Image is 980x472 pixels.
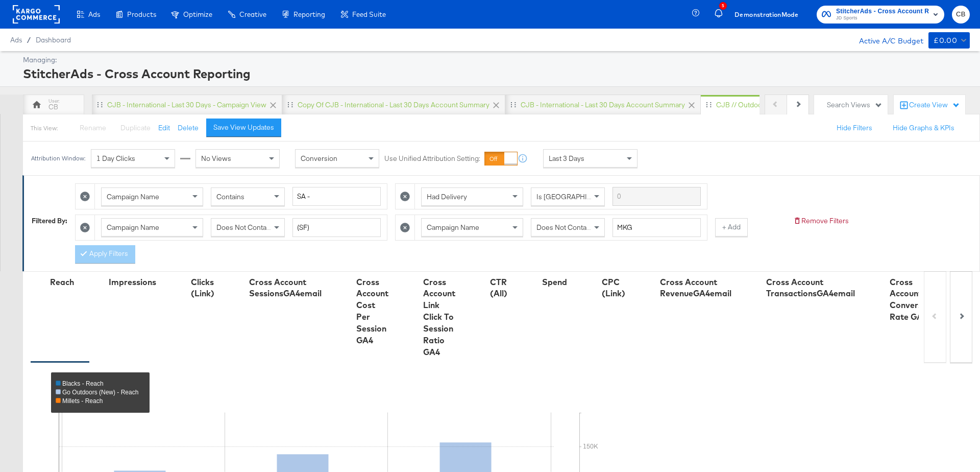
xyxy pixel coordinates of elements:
div: £0.00 [934,34,957,47]
div: Spend [542,276,567,288]
span: Campaign Name [107,223,159,232]
div: Active A/C Budget [848,32,923,48]
div: Clicks (Link) [191,276,214,300]
input: Enter a search term [612,187,701,206]
div: Drag to reorder tab [97,102,103,107]
div: This View: [31,124,58,132]
div: Save View Updates [213,123,274,132]
div: StitcherAds - Cross Account Reporting [23,65,967,82]
button: DemonstrationMode [730,9,802,20]
span: Duplicate [120,123,151,132]
div: Copy of CJB - International - Last 30 days Account Summary [298,100,489,110]
button: Save View Updates [206,119,281,137]
div: Drag to reorder tab [287,102,293,107]
div: Cross Account TransactionsGA4email [766,276,855,300]
div: Drag to reorder tab [510,102,516,107]
label: Use Unified Attribution Setting: [384,154,480,163]
button: StitcherAds - Cross Account ReportingJD Sports [817,6,944,23]
div: CJB - International - Last 30 days - Campaign View [107,100,266,110]
div: Attribution Window: [31,155,86,162]
div: Cross Account Cost Per Session GA4 [356,276,388,346]
div: Reach [50,276,74,288]
span: Products [127,10,156,18]
button: CB [952,6,970,23]
button: + Add [715,218,748,237]
span: Does Not Contain [536,223,592,232]
div: Filtered By: [32,216,67,226]
button: £0.00 [928,32,970,49]
span: Contains [216,192,244,201]
span: StitcherAds - Cross Account Reporting [836,6,929,17]
span: Ads [88,10,100,18]
button: Delete [178,123,199,133]
button: Remove Filters [793,216,849,226]
a: Dashboard [36,36,71,44]
span: Go Outdoors (New) - Reach [62,389,138,396]
span: Is [GEOGRAPHIC_DATA] [536,192,615,201]
div: Managing: [23,55,967,65]
div: Create View [909,100,960,110]
div: CB [48,102,58,112]
span: CB [956,9,966,20]
input: Enter a search term [612,218,701,237]
span: 1 Day Clicks [96,154,135,163]
input: Enter a search term [292,218,381,237]
span: JD Sports [836,14,929,22]
input: Enter a search term [292,187,381,206]
span: Last 3 Days [549,154,584,163]
div: Cross Account Conversion Rate GA4 [890,276,934,323]
button: Hide Graphs & KPIs [893,123,954,133]
div: Cross Account Link Click To Session Ratio GA4 [423,276,455,358]
span: Campaign Name [107,192,159,201]
div: Impressions [109,276,156,288]
span: Millets - Reach [62,397,103,405]
span: No Views [201,154,231,163]
span: Feed Suite [352,10,386,18]
div: Drag to reorder tab [706,102,712,107]
div: CTR (All) [490,276,507,300]
span: Optimize [183,10,212,18]
span: / [22,36,36,44]
div: 5 [719,2,727,10]
span: Had Delivery [427,192,467,201]
span: Conversion [301,154,337,163]
button: Hide Filters [837,123,872,133]
span: Demonstration Mode [734,9,798,20]
span: Does Not Contain [216,223,272,232]
span: Rename [80,123,106,132]
div: Search Views [827,100,883,110]
span: Campaign Name [427,223,479,232]
span: Creative [239,10,266,18]
span: Ads [10,36,22,44]
button: 5 [713,5,730,25]
div: CPC (Link) [602,276,625,300]
div: Cross Account RevenueGA4email [660,276,731,300]
div: Cross Account SessionsGA4email [249,276,322,300]
div: CJB - International - Last 30 days Account Summary [521,100,685,110]
span: Blacks - Reach [62,380,104,387]
span: Reporting [293,10,325,18]
button: Edit [158,123,170,133]
div: CJB // Outdoors [716,100,768,110]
